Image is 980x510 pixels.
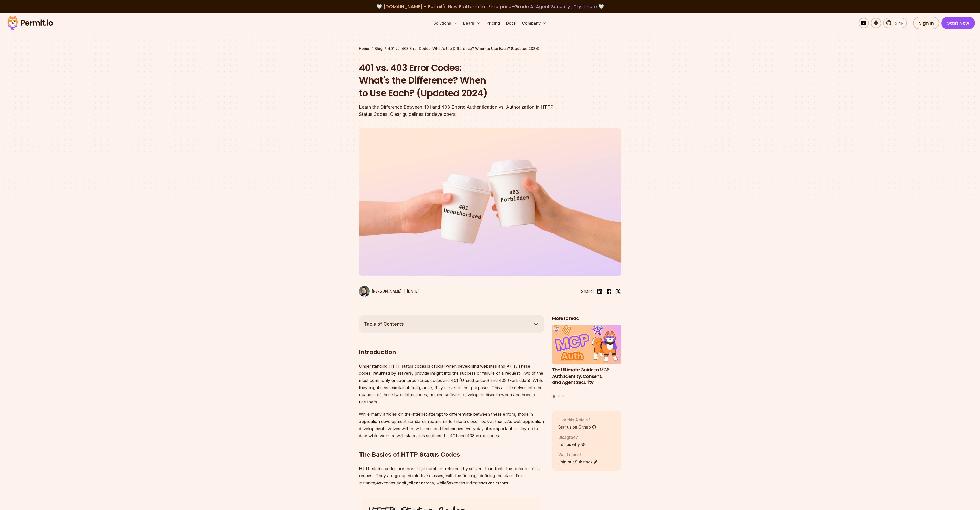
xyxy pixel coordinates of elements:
[359,61,556,100] h1: 401 vs. 403 Error Codes: What's the Difference? When to Use Each? (Updated 2024)
[359,103,556,118] div: Learn the Difference Between 401 and 403 Errors: Authentication vs. Authorization in HTTP Status ...
[552,315,621,322] h2: More to read
[558,434,585,440] p: Disagree?
[606,288,612,294] img: facebook
[446,480,453,485] strong: 5xx
[558,459,598,465] a: Join our Substack
[431,18,459,28] button: Solutions
[5,14,55,32] img: Permit logo
[558,417,596,423] p: Like this Article?
[409,480,434,485] strong: client errors
[941,17,975,29] a: Start Now
[553,395,555,398] button: Go to slide 1
[12,3,968,10] div: 🤍 🤍
[552,325,621,364] img: The Ultimate Guide to MCP Auth: Identity, Consent, and Agent Security
[562,395,564,398] button: Go to slide 3
[581,288,594,294] li: Share:
[359,328,544,356] h2: Introduction
[359,362,544,405] p: Understanding HTTP status codes is crucial when developing websites and APIs. These codes, return...
[383,3,597,10] span: [DOMAIN_NAME] - Permit's New Platform for Enterprise-Grade AI Agent Security |
[461,18,482,28] button: Learn
[364,320,404,328] span: Table of Contents
[484,18,502,28] a: Pricing
[372,289,401,294] p: [PERSON_NAME]
[558,452,598,458] p: Want more?
[359,46,369,51] a: Home
[359,315,544,333] button: Table of Contents
[376,480,384,485] strong: 4xx
[520,18,549,28] button: Company
[407,289,419,293] time: [DATE]
[883,18,907,28] a: 5.4k
[558,424,596,430] a: Star us on Github
[375,46,383,51] a: Blog
[504,18,518,28] a: Docs
[359,46,621,51] div: / /
[359,465,544,486] p: HTTP status codes are three-digit numbers returned by servers to indicate the outcome of a reques...
[404,288,405,294] div: |
[359,286,370,297] img: Gabriel L. Manor
[359,411,544,439] p: While many articles on the internet attempt to differentiate between these errors, modern applica...
[481,480,508,485] strong: server errors
[892,20,903,26] span: 5.4k
[552,367,621,386] h3: The Ultimate Guide to MCP Auth: Identity, Consent, and Agent Security
[359,286,401,297] a: [PERSON_NAME]
[913,17,940,29] a: Sign In
[552,325,621,392] a: The Ultimate Guide to MCP Auth: Identity, Consent, and Agent SecurityThe Ultimate Guide to MCP Au...
[359,128,621,276] img: 401 vs. 403 Error Codes: What's the Difference? When to Use Each? (Updated 2024)
[558,441,585,447] a: Tell us why
[552,325,621,392] li: 1 of 3
[359,430,544,459] h2: The Basics of HTTP Status Codes
[597,288,603,294] img: linkedin
[552,325,621,398] div: Posts
[616,289,621,294] img: twitter
[574,3,597,10] a: Try it here
[558,395,560,398] button: Go to slide 2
